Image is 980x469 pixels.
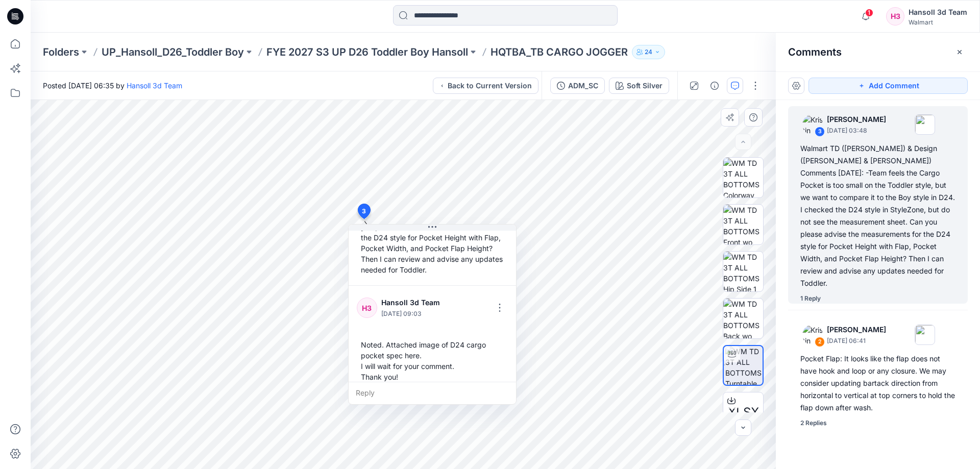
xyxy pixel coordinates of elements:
[357,335,508,386] div: Noted. Attached image of D24 cargo pocket spec here. I will wait for your comment. Thank you!
[127,81,182,90] a: Hansoll 3d Team
[550,78,605,94] button: ADM_SC
[827,126,886,136] p: [DATE] 03:48
[627,80,663,91] div: Soft Silver
[815,127,825,137] div: 3
[491,45,628,59] p: HQTBA_TB CARGO JOGGER
[349,382,516,404] div: Reply
[43,45,79,59] a: Folders
[886,7,904,26] div: H3
[43,80,182,91] span: Posted [DATE] 06:35 by
[723,158,763,198] img: WM TD 3T ALL BOTTOMS Colorway wo Avatar
[266,45,468,59] a: FYE 2027 S3 UP D26 Toddler Boy Hansoll
[645,46,652,58] p: 24
[800,353,955,414] div: Pocket Flap: It looks like the flap does not have hook and loop or any closure. We may consider u...
[815,337,825,347] div: 2
[800,418,827,428] div: 2 Replies
[632,45,665,59] button: 24
[802,114,823,135] img: Kristin Veit
[909,18,967,26] div: Walmart
[609,78,669,94] button: Soft Silver
[808,78,968,94] button: Add Comment
[865,9,873,17] span: 1
[909,6,967,18] div: Hansoll 3d Team
[362,207,366,216] span: 3
[723,299,763,338] img: WM TD 3T ALL BOTTOMS Back wo Avatar
[800,293,821,304] div: 1 Reply
[381,309,449,319] p: [DATE] 09:03
[568,80,598,91] div: ADM_SC
[357,298,377,318] div: H3
[827,324,886,336] p: [PERSON_NAME]
[827,336,886,346] p: [DATE] 06:41
[433,78,538,94] button: Back to Current Version
[725,346,763,385] img: WM TD 3T ALL BOTTOMS Turntable with Avatar
[706,78,723,94] button: Details
[723,205,763,244] img: WM TD 3T ALL BOTTOMS Front wo Avatar
[723,252,763,291] img: WM TD 3T ALL BOTTOMS Hip Side 1 wo Avatar
[381,297,449,309] p: Hansoll 3d Team
[827,113,886,126] p: [PERSON_NAME]
[728,403,759,422] span: XLSX
[788,46,842,58] h2: Comments
[802,325,823,345] img: Kristin Veit
[102,45,244,59] a: UP_Hansoll_D26_Toddler Boy
[800,142,955,289] div: Walmart TD ([PERSON_NAME]) & Design ([PERSON_NAME] & [PERSON_NAME]) Comments [DATE]: -Team feels ...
